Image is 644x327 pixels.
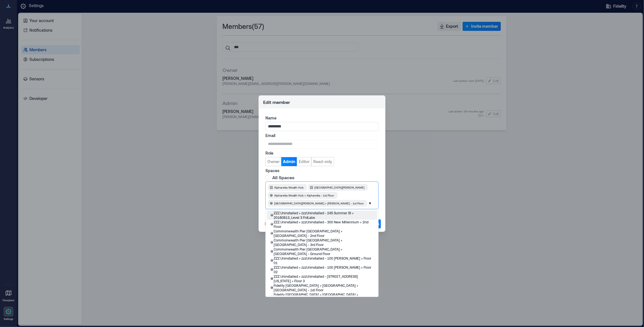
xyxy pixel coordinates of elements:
label: Email [265,133,377,138]
span: Alpharetta Wealth Hub > Alpharetta - 1st Floor [274,193,334,198]
p: ZZZ.Uninstalled > zzzUninstalled - [STREET_ADDRESS][US_STATE] > Floor 3 [274,274,374,283]
p: Commonwealth Pier [GEOGRAPHIC_DATA] > [GEOGRAPHIC_DATA] - Ground Floor [274,247,374,256]
p: Fidelity [GEOGRAPHIC_DATA] > [GEOGRAPHIC_DATA] > [GEOGRAPHIC_DATA] - 2nd Floor [274,292,374,301]
span: Read-only [313,159,332,164]
span: Editor [299,159,310,164]
span: Remove [265,221,280,227]
p: Commonwealth Pier [GEOGRAPHIC_DATA] > [GEOGRAPHIC_DATA] - 3rd Floor [274,238,374,247]
label: Name [265,115,377,121]
p: ZZZ.Uninstalled > zzzUninstalled - 100 [PERSON_NAME] > Floor 01 [274,256,374,265]
span: Owner [267,159,280,164]
button: Read-only [311,157,334,166]
button: Admin [281,157,297,166]
p: ZZZ.Uninstalled > zzzUninstalled - 100 [PERSON_NAME] > Floor 02 [274,265,374,274]
label: Role [265,150,377,156]
span: All Spaces [272,175,295,180]
p: Commonwealth Pier [GEOGRAPHIC_DATA] > [GEOGRAPHIC_DATA] - 2nd Floor [274,229,374,238]
p: ZZZ.Uninstalled > zzzUninstalled - 300 New Millennium > 2nd Floor [274,220,374,229]
p: Fidelity [GEOGRAPHIC_DATA] > [GEOGRAPHIC_DATA] > [GEOGRAPHIC_DATA] - 1st Floor [274,283,374,292]
header: Edit member [259,95,385,108]
button: Editor [297,157,312,166]
label: Spaces [265,168,377,174]
span: Admin [283,159,295,164]
button: Remove [263,219,282,228]
span: [GEOGRAPHIC_DATA][PERSON_NAME] > [PERSON_NAME] - 1st Floor [274,201,364,206]
span: [GEOGRAPHIC_DATA][PERSON_NAME] [314,185,364,190]
button: Owner [265,157,282,166]
p: ZZZ.Uninstalled > zzzUninstalled - 245 Summer St > 20180813_Level 3 FidLabs [274,211,374,220]
span: Alpharetta Wealth Hub [274,185,304,190]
